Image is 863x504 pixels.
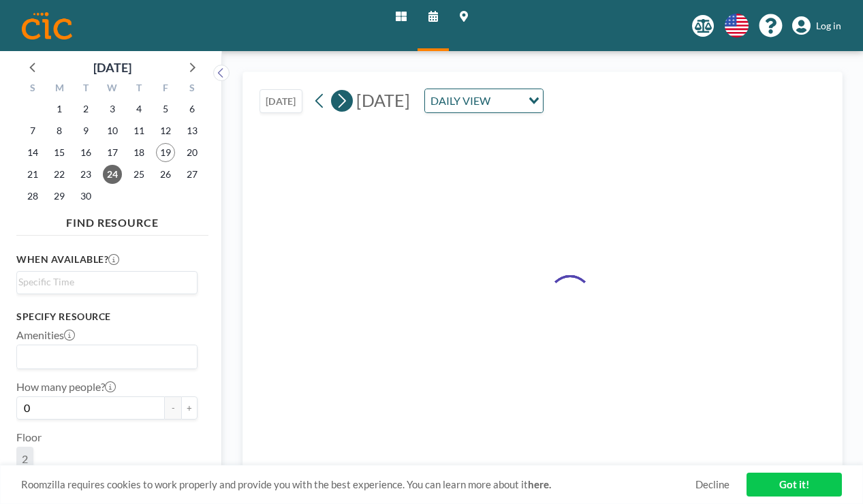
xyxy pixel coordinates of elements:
span: Monday, September 1, 2025 [50,99,69,119]
span: Thursday, September 25, 2025 [129,165,148,184]
a: Decline [695,478,729,491]
button: + [181,396,198,420]
label: How many people? [16,380,116,394]
span: [DATE] [356,90,410,110]
span: Monday, September 29, 2025 [50,187,69,206]
span: Monday, September 15, 2025 [50,143,69,162]
a: here. [528,478,551,490]
span: Friday, September 19, 2025 [156,143,175,162]
span: Thursday, September 11, 2025 [129,121,148,140]
span: Friday, September 5, 2025 [156,99,175,119]
span: DAILY VIEW [428,92,493,110]
div: T [73,80,99,98]
span: Wednesday, September 17, 2025 [103,143,122,162]
h3: Specify resource [16,311,198,323]
span: Friday, September 12, 2025 [156,121,175,140]
span: Tuesday, September 30, 2025 [76,187,95,206]
span: Roomzilla requires cookies to work properly and provide you with the best experience. You can lea... [21,478,695,491]
span: Sunday, September 7, 2025 [23,121,42,140]
span: Friday, September 26, 2025 [156,165,175,184]
div: S [178,80,205,98]
span: Saturday, September 20, 2025 [183,143,202,162]
span: 2 [22,452,28,466]
a: Log in [792,16,841,35]
span: Tuesday, September 16, 2025 [76,143,95,162]
span: Tuesday, September 2, 2025 [76,99,95,119]
div: S [20,80,46,98]
span: Tuesday, September 23, 2025 [76,165,95,184]
label: Floor [16,430,42,444]
div: T [125,80,152,98]
div: Search for option [17,272,197,292]
span: Tuesday, September 9, 2025 [76,121,95,140]
img: organization-logo [22,12,72,40]
div: F [152,80,178,98]
span: Saturday, September 6, 2025 [183,99,202,119]
input: Search for option [495,92,520,110]
span: Thursday, September 4, 2025 [129,99,148,119]
h4: FIND RESOURCE [16,210,208,230]
span: Saturday, September 27, 2025 [183,165,202,184]
span: Sunday, September 14, 2025 [23,143,42,162]
div: M [46,80,73,98]
span: Thursday, September 18, 2025 [129,143,148,162]
span: Monday, September 22, 2025 [50,165,69,184]
span: Sunday, September 28, 2025 [23,187,42,206]
button: - [165,396,181,420]
div: W [99,80,126,98]
span: Log in [816,20,841,32]
div: [DATE] [93,58,131,77]
span: Wednesday, September 3, 2025 [103,99,122,119]
span: Wednesday, September 10, 2025 [103,121,122,140]
label: Amenities [16,328,75,342]
a: Got it! [747,473,842,497]
button: [DATE] [260,89,302,113]
input: Search for option [18,348,189,366]
span: Monday, September 8, 2025 [50,121,69,140]
input: Search for option [18,274,189,289]
span: Sunday, September 21, 2025 [23,165,42,184]
div: Search for option [425,89,543,112]
span: Wednesday, September 24, 2025 [103,165,122,184]
span: Saturday, September 13, 2025 [183,121,202,140]
div: Search for option [17,345,197,368]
